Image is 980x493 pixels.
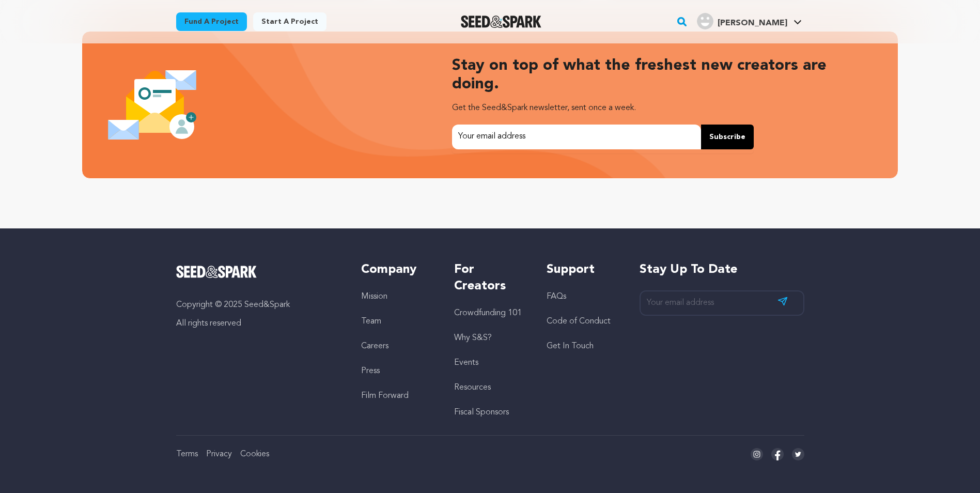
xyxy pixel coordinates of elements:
a: Crowdfunding 101 [454,309,522,317]
p: Copyright © 2025 Seed&Spark [176,299,341,311]
a: Terms [176,450,198,458]
a: Film Forward [361,392,409,400]
a: Seed&Spark Homepage [176,266,341,278]
h5: Stay up to date [640,261,804,278]
img: Seed&Spark Logo Dark Mode [461,16,542,28]
img: Seed&Spark Logo [176,266,257,278]
a: Seed&Spark Homepage [461,16,542,28]
img: user.png [697,13,713,29]
input: Your email address [640,290,804,316]
a: Espinoza A.'s Profile [695,11,804,29]
a: Start a project [253,12,326,31]
a: Get In Touch [547,342,594,350]
a: Events [454,359,478,367]
h5: Support [547,261,618,278]
a: Privacy [206,450,232,458]
div: Espinoza A.'s Profile [697,13,787,29]
img: Seed&Spark Newsletter Icon [107,59,197,150]
span: [PERSON_NAME] [718,19,787,27]
input: Your email address [452,125,702,149]
a: Mission [361,292,387,301]
a: Careers [361,342,388,350]
h5: Company [361,261,433,278]
a: Fiscal Sponsors [454,408,509,417]
button: Subscribe [701,125,754,149]
span: Espinoza A.'s Profile [695,11,804,33]
p: Get the Seed&Spark newsletter, sent once a week. [452,100,854,116]
a: Press [361,367,380,375]
span: Subscribe [709,132,745,142]
a: Team [361,317,381,326]
a: Cookies [240,450,269,458]
a: Why S&S? [454,334,492,342]
a: Code of Conduct [547,317,611,326]
h5: For Creators [454,261,526,295]
p: All rights reserved [176,317,341,330]
a: Resources [454,383,491,392]
a: Fund a project [176,12,247,31]
a: FAQs [547,292,566,301]
h3: Stay on top of what the freshest new creators are doing. [452,56,854,94]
